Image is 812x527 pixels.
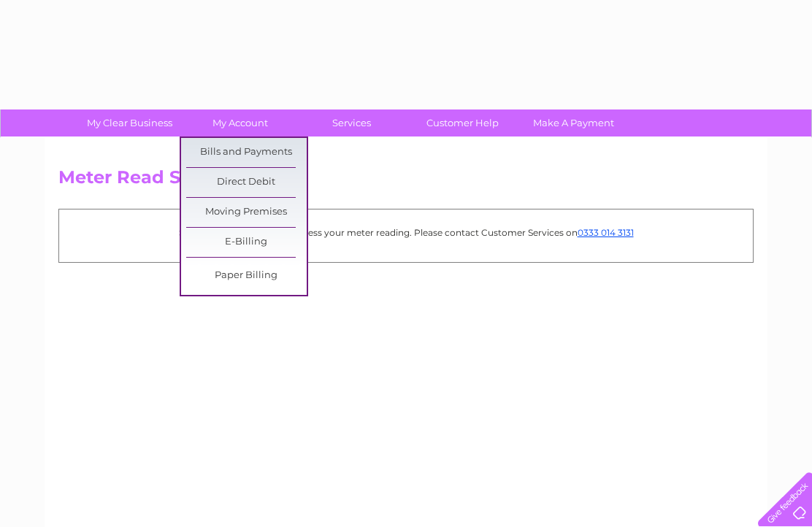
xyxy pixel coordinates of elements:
a: Make A Payment [513,109,634,136]
a: Services [291,109,412,136]
a: E-Billing [186,228,307,257]
p: Sorry we were unable to process your meter reading. Please contact Customer Services on [66,226,746,239]
h2: Meter Read Submitted [58,167,754,195]
a: Paper Billing [186,261,307,291]
a: My Account [180,109,301,136]
a: My Clear Business [69,109,190,136]
a: Direct Debit [186,168,307,197]
a: 0333 014 3131 [578,227,634,238]
a: Bills and Payments [186,138,307,167]
a: Customer Help [402,109,523,136]
a: Moving Premises [186,198,307,227]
